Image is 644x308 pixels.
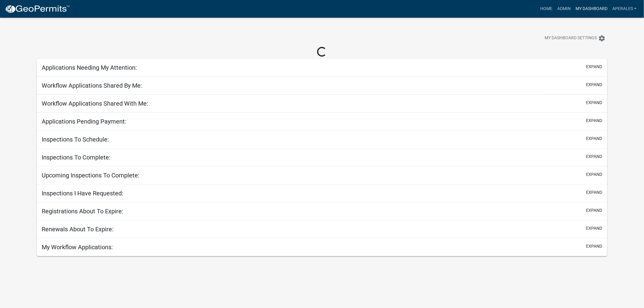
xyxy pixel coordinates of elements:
[42,82,142,89] h5: Workflow Applications Shared By Me:
[586,207,602,214] button: expand
[555,3,573,15] a: Admin
[598,35,606,42] i: settings
[42,136,109,143] h5: Inspections To Schedule:
[586,100,602,106] button: expand
[42,154,110,161] h5: Inspections To Complete:
[586,82,602,88] button: expand
[586,135,602,142] button: expand
[42,208,123,215] h5: Registrations About To Expire:
[573,3,610,15] a: My Dashboard
[586,171,602,178] button: expand
[545,35,597,42] span: My Dashboard Settings
[42,190,123,197] h5: Inspections I Have Requested:
[586,117,602,124] button: expand
[586,225,602,232] button: expand
[586,153,602,160] button: expand
[610,3,639,15] a: aperales
[42,64,137,71] h5: Applications Needing My Attention:
[540,32,611,44] button: My Dashboard Settingssettings
[42,243,113,251] h5: My Workflow Applications:
[538,3,555,15] a: Home
[586,189,602,196] button: expand
[586,64,602,70] button: expand
[42,226,114,233] h5: Renewals About To Expire:
[42,100,148,107] h5: Workflow Applications Shared With Me:
[586,243,602,250] button: expand
[42,118,126,125] h5: Applications Pending Payment:
[42,172,139,179] h5: Upcoming Inspections To Complete:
